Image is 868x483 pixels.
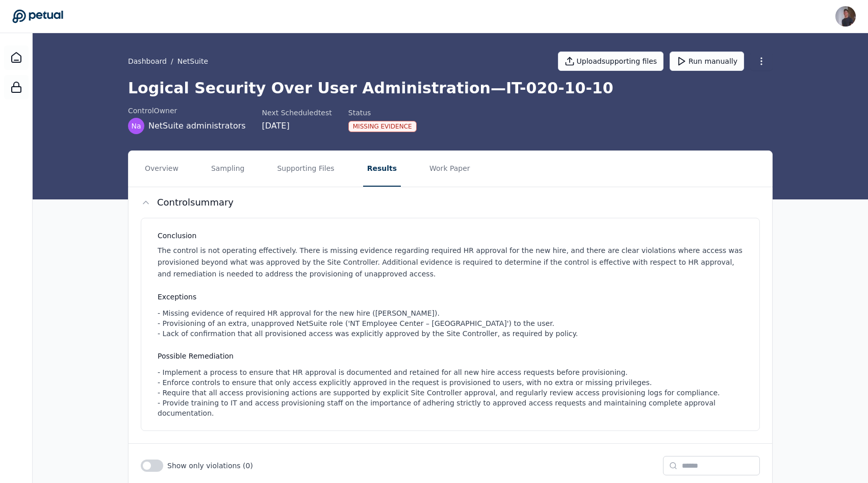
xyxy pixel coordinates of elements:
div: Status [348,108,417,118]
button: Overview [141,151,183,187]
button: Sampling [207,151,249,187]
h3: Conclusion [158,231,747,241]
p: The control is not operating effectively. There is missing evidence regarding required HR approva... [158,245,747,279]
h2: Control summary [157,195,234,210]
div: [DATE] [262,120,332,132]
a: SOC [4,75,29,99]
button: Controlsummary [129,187,772,218]
h3: Exceptions [158,292,747,302]
nav: Tabs [129,151,772,187]
span: NetSuite administrators [148,120,246,132]
h1: Logical Security Over User Administration — IT-020-10-10 [128,79,773,97]
button: Results [363,151,401,187]
button: Uploadsupporting files [558,52,664,71]
span: Show only violations ( 0 ) [167,461,253,471]
img: Andrew Li [835,6,856,27]
div: - Missing evidence of required HR approval for the new hire ([PERSON_NAME]). - Provisioning of an... [158,308,747,339]
div: control Owner [128,106,246,116]
a: Go to Dashboard [12,9,63,23]
div: Next Scheduled test [262,108,332,118]
button: Work Paper [425,151,474,187]
span: Na [131,121,141,131]
button: Supporting Files [273,151,338,187]
div: Missing Evidence [348,121,417,132]
h3: Possible Remediation [158,351,747,361]
div: - Implement a process to ensure that HR approval is documented and retained for all new hire acce... [158,367,747,418]
a: Dashboard [128,56,167,66]
button: Run manually [670,52,744,71]
div: / [128,56,208,66]
button: NetSuite [177,56,208,66]
a: Dashboard [4,45,29,70]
